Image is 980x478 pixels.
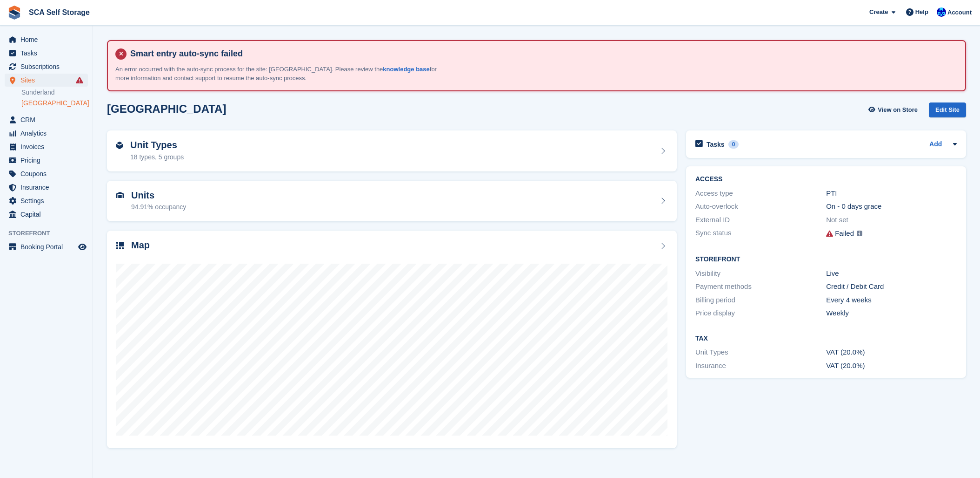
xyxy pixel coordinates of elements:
div: On - 0 days grace [826,201,957,212]
div: 0 [728,140,739,149]
a: Unit Types 18 types, 5 groups [107,130,677,171]
span: Storefront [8,229,93,238]
a: [GEOGRAPHIC_DATA] [21,99,88,108]
a: menu [5,194,88,207]
div: Sync status [695,228,826,239]
div: Access type [695,188,826,199]
div: Not set [826,215,957,225]
a: menu [5,154,88,167]
h2: Units [131,190,186,201]
h2: Tax [695,335,957,342]
span: View on Store [878,105,918,115]
a: menu [5,74,88,87]
h2: Tasks [707,140,725,149]
a: Add [929,139,942,150]
div: Payment methods [695,281,826,292]
span: Tasks [20,47,76,60]
a: menu [5,140,88,153]
a: menu [5,127,88,140]
div: Credit / Debit Card [826,281,957,292]
div: Visibility [695,268,826,279]
div: VAT (20.0%) [826,361,957,371]
div: Insurance [695,361,826,371]
span: Home [20,33,76,46]
span: Sites [20,74,76,87]
div: 18 types, 5 groups [130,152,184,162]
div: External ID [695,215,826,225]
div: Edit Site [929,102,966,118]
a: menu [5,240,88,253]
span: Analytics [20,127,76,140]
span: Booking Portal [20,240,76,253]
a: SCA Self Storage [25,5,93,20]
span: Capital [20,208,76,221]
a: menu [5,181,88,194]
h2: Storefront [695,256,957,263]
div: Live [826,268,957,279]
img: map-icn-33ee37083ee616e46c38cad1a60f524a97daa1e2b2c8c0bc3eb3415660979fc1.svg [116,242,124,249]
div: PTI [826,188,957,199]
div: Every 4 weeks [826,295,957,306]
a: menu [5,167,88,180]
p: An error occurred with the auto-sync process for the site: [GEOGRAPHIC_DATA]. Please review the f... [115,65,441,83]
a: View on Store [867,102,921,118]
div: Failed [835,228,854,239]
span: Create [869,7,888,17]
span: Invoices [20,140,76,153]
div: Weekly [826,308,957,319]
img: unit-type-icn-2b2737a686de81e16bb02015468b77c625bbabd49415b5ef34ead5e3b44a266d.svg [116,142,123,149]
div: Billing period [695,295,826,306]
a: menu [5,33,88,46]
span: Subscriptions [20,60,76,73]
span: Settings [20,194,76,207]
i: Smart entry sync failures have occurred [76,76,83,84]
span: Coupons [20,167,76,180]
div: Unit Types [695,347,826,358]
span: CRM [20,113,76,126]
h4: Smart entry auto-sync failed [127,48,958,59]
a: knowledge base [383,66,429,73]
a: menu [5,47,88,60]
span: Pricing [20,154,76,167]
div: Auto-overlock [695,201,826,212]
a: Preview store [77,241,88,253]
div: 94.91% occupancy [131,202,186,212]
img: icon-info-grey-7440780725fd019a000dd9b08b2336e03edf1995a4989e88bcd33f0948082b44.svg [857,231,862,236]
h2: Map [131,240,150,251]
a: Map [107,231,677,448]
a: Units 94.91% occupancy [107,181,677,222]
h2: ACCESS [695,176,957,183]
a: menu [5,113,88,126]
img: Kelly Neesham [937,7,946,17]
div: Price display [695,308,826,319]
a: menu [5,60,88,73]
img: stora-icon-8386f47178a22dfd0bd8f6a31ec36ba5ce8667c1dd55bd0f319d3a0aa187defe.svg [7,6,21,20]
a: menu [5,208,88,221]
h2: Unit Types [130,140,184,150]
h2: [GEOGRAPHIC_DATA] [107,102,226,115]
div: VAT (20.0%) [826,347,957,358]
a: Sunderland [21,88,88,97]
span: Account [947,8,972,17]
span: Help [915,7,928,17]
span: Insurance [20,181,76,194]
img: unit-icn-7be61d7bf1b0ce9d3e12c5938cc71ed9869f7b940bace4675aadf7bd6d80202e.svg [116,192,124,198]
a: Edit Site [929,102,966,122]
